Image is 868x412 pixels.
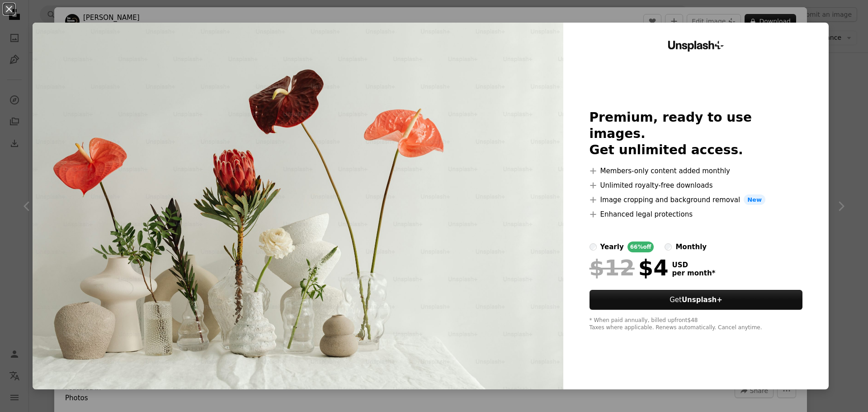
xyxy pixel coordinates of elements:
[672,269,716,277] span: per month *
[590,290,803,310] button: GetUnsplash+
[590,317,803,331] div: * When paid annually, billed upfront $48 Taxes where applicable. Renews automatically. Cancel any...
[590,209,803,220] li: Enhanced legal protections
[590,256,669,279] div: $4
[590,180,803,191] li: Unlimited royalty-free downloads
[682,296,722,304] strong: Unsplash+
[665,243,672,251] input: monthly
[675,242,707,252] div: monthly
[744,194,765,205] span: New
[590,166,803,176] li: Members-only content added monthly
[590,194,803,205] li: Image cropping and background removal
[600,242,624,252] div: yearly
[590,243,597,251] input: yearly66%off
[672,261,716,269] span: USD
[590,109,803,158] h2: Premium, ready to use images. Get unlimited access.
[627,242,654,252] div: 66% off
[590,256,635,279] span: $12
